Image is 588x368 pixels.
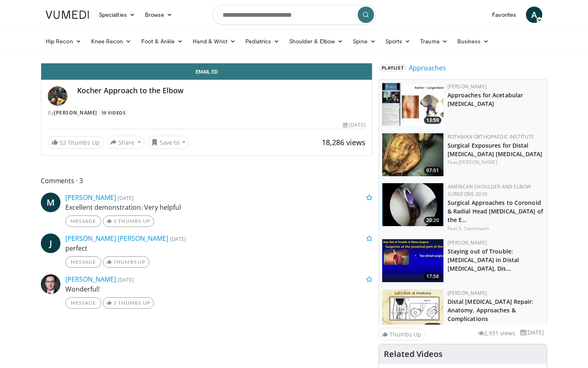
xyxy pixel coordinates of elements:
a: [PERSON_NAME] [448,83,487,90]
a: [PERSON_NAME] [65,275,116,284]
a: [PERSON_NAME] [54,109,97,116]
img: VuMedi Logo [46,11,89,19]
div: Feat. [448,225,543,232]
a: Favorites [487,7,521,23]
li: 2,931 views [478,329,515,338]
span: Playlist [379,64,407,72]
a: Knee Recon [86,33,136,49]
div: Feat. [448,159,543,166]
img: Avatar [48,86,67,106]
p: Excellent demonstration. Very helpful [65,202,372,212]
a: Browse [140,7,178,23]
input: Search topics, interventions [212,5,376,25]
img: stein2_1.png.150x105_q85_crop-smart_upscale.jpg [382,183,443,226]
a: Message [65,297,101,309]
a: Surgical Exposures for Distal [MEDICAL_DATA] [MEDICAL_DATA] [448,141,543,158]
a: [PERSON_NAME] [459,159,497,166]
span: 10:05 [424,323,441,330]
a: Email Ed [41,63,372,80]
a: A [526,7,542,23]
span: 13:59 [424,117,441,124]
p: Wonderful! [65,284,372,294]
a: Thumbs Up [379,328,425,341]
span: 18,286 views [322,137,365,147]
a: M [41,193,60,212]
a: 17:58 [382,239,443,282]
a: [PERSON_NAME] [448,289,487,296]
a: Thumbs Up [103,256,149,268]
a: Shoulder & Elbow [284,33,348,49]
a: 52 Thumbs Up [48,136,103,149]
a: Pediatrics [241,33,284,49]
span: 1 [114,218,117,224]
button: Save to [148,136,189,149]
span: 17:58 [424,273,441,280]
a: S. Steinmann [459,225,489,232]
a: Message [65,215,101,227]
p: perfect [65,243,372,253]
a: J [41,233,60,253]
small: [DATE] [118,194,134,202]
a: Trauma [415,33,452,49]
img: Avatar [41,274,60,294]
a: American Shoulder and Elbow Surgeons 2010 [448,183,531,197]
img: 90401_0000_3.png.150x105_q85_crop-smart_upscale.jpg [382,289,443,332]
span: 07:51 [424,167,441,174]
li: [DATE] [520,328,544,337]
a: Hand & Wrist [188,33,241,49]
span: 20:20 [424,217,441,224]
img: Q2xRg7exoPLTwO8X4xMDoxOjB1O8AjAz_1.150x105_q85_crop-smart_upscale.jpg [382,239,443,282]
button: Share [107,136,145,149]
a: 1 Thumbs Up [103,215,154,227]
h4: Related Videos [384,349,443,359]
a: Sports [381,33,416,49]
a: [PERSON_NAME] [PERSON_NAME] [65,234,168,243]
a: Approaches [409,63,446,73]
a: Hip Recon [41,33,86,49]
img: 289877_0000_1.png.150x105_q85_crop-smart_upscale.jpg [382,83,443,126]
a: Distal [MEDICAL_DATA] Repair: Anatomy, Approaches & Complications [448,298,534,323]
span: 1 [114,300,117,306]
a: Rothman Orthopaedic Institute [448,133,535,140]
a: Foot & Ankle [136,33,188,49]
small: [DATE] [118,276,134,283]
div: [DATE] [343,121,365,129]
span: 52 [60,139,66,146]
span: Comments 3 [41,175,372,186]
a: Specialties [94,7,140,23]
a: 20:20 [382,183,443,226]
a: Staying out of Trouble: [MEDICAL_DATA] in Distal [MEDICAL_DATA], Dis… [448,247,519,272]
a: 1 Thumbs Up [103,297,154,309]
a: Spine [348,33,380,49]
small: [DATE] [170,235,186,242]
a: Surgical Approaches to Coronoid & Radial Head [MEDICAL_DATA] of the E… [448,199,543,224]
div: By [48,109,365,117]
a: 10:05 [382,289,443,332]
a: Business [452,33,494,49]
a: Approaches for Acetabular [MEDICAL_DATA] [448,91,523,108]
a: Message [65,256,101,268]
a: 07:51 [382,133,443,176]
a: [PERSON_NAME] [65,193,116,202]
a: 13:59 [382,83,443,126]
a: 19 Videos [98,109,128,116]
h4: Kocher Approach to the Elbow [77,86,365,95]
img: 70322_0000_3.png.150x105_q85_crop-smart_upscale.jpg [382,133,443,176]
a: [PERSON_NAME] [448,239,487,246]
